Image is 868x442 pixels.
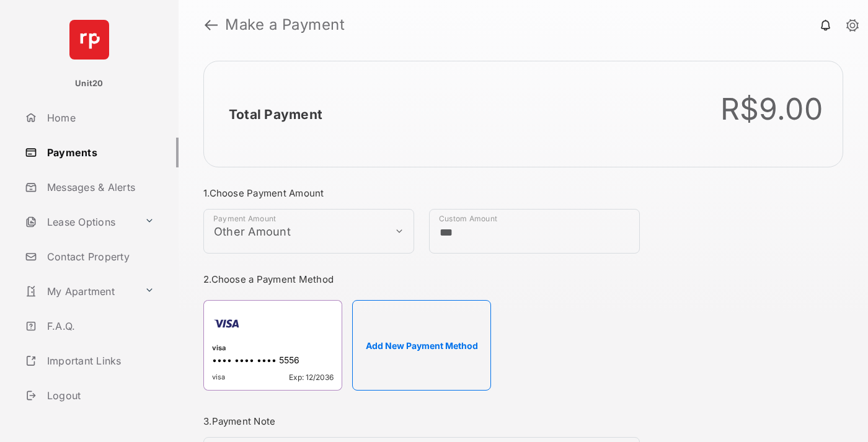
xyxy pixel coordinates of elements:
[75,77,104,90] p: Unit20
[352,300,491,391] button: Add New Payment Method
[225,17,345,32] strong: Make a Payment
[203,415,640,427] h3: 3. Payment Note
[20,381,179,410] a: Logout
[20,276,139,306] a: My Apartment
[20,172,179,202] a: Messages & Alerts
[20,138,179,167] a: Payments
[289,373,334,382] span: Exp: 12/2036
[20,311,179,341] a: F.A.Q.
[203,300,342,391] div: visa•••• •••• •••• 5556visaExp: 12/2036
[720,91,823,127] div: R$9.00
[203,273,640,285] h3: 2. Choose a Payment Method
[69,20,109,60] img: svg+xml;base64,PHN2ZyB4bWxucz0iaHR0cDovL3d3dy53My5vcmcvMjAwMC9zdmciIHdpZHRoPSI2NCIgaGVpZ2h0PSI2NC...
[20,242,179,272] a: Contact Property
[203,187,640,199] h3: 1. Choose Payment Amount
[20,103,179,133] a: Home
[212,355,334,368] div: •••• •••• •••• 5556
[212,373,225,382] span: visa
[212,343,334,355] div: visa
[229,107,322,122] h2: Total Payment
[20,346,159,376] a: Important Links
[20,207,139,237] a: Lease Options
